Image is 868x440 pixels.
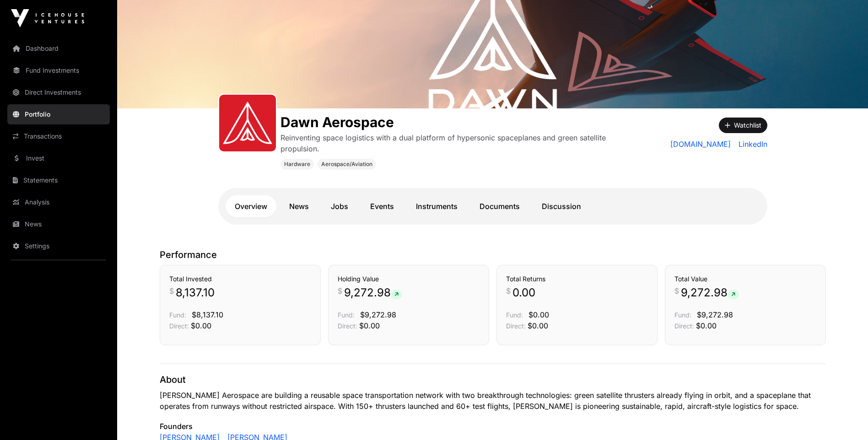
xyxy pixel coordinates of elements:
[191,321,211,330] span: $0.00
[697,310,733,319] span: $9,272.98
[528,310,549,319] span: $0.00
[7,60,110,80] a: Fund Investments
[407,195,467,217] a: Instruments
[176,285,215,300] span: 8,137.10
[512,285,535,300] span: 0.00
[11,9,84,27] img: Icehouse Ventures Logo
[7,38,110,59] a: Dashboard
[681,285,739,300] span: 9,272.98
[7,236,110,256] a: Settings
[506,311,523,319] span: Fund:
[280,132,630,154] p: Reinventing space logistics with a dual platform of hypersonic spaceplanes and green satellite pr...
[7,170,110,190] a: Statements
[280,114,630,130] h1: Dawn Aerospace
[506,285,511,296] span: $
[160,390,826,412] p: [PERSON_NAME] Aerospace are building a reusable space transportation network with two breakthroug...
[7,192,110,212] a: Analysis
[674,274,816,284] h3: Total Value
[735,139,767,150] a: LinkedIn
[223,98,272,148] img: Dawn-Icon.svg
[338,274,480,284] h3: Holding Value
[7,104,110,124] a: Portfolio
[822,396,868,440] iframe: Chat Widget
[360,310,396,319] span: $9,272.98
[280,195,318,217] a: News
[338,322,357,330] span: Direct:
[7,148,110,168] a: Invest
[7,82,110,102] a: Direct Investments
[344,285,402,300] span: 9,272.98
[160,248,826,261] p: Performance
[169,285,174,296] span: $
[361,195,403,217] a: Events
[338,285,342,296] span: $
[719,118,767,133] button: Watchlist
[674,311,691,319] span: Fund:
[322,195,357,217] a: Jobs
[528,321,548,330] span: $0.00
[321,161,372,168] span: Aerospace/Aviation
[7,214,110,234] a: News
[226,195,276,217] a: Overview
[169,322,189,330] span: Direct:
[506,322,526,330] span: Direct:
[192,310,223,319] span: $8,137.10
[226,195,760,217] nav: Tabs
[284,161,310,168] span: Hardware
[169,274,311,284] h3: Total Invested
[359,321,380,330] span: $0.00
[7,126,110,146] a: Transactions
[169,311,186,319] span: Fund:
[670,139,731,150] a: [DOMAIN_NAME]
[338,311,355,319] span: Fund:
[674,285,679,296] span: $
[674,322,694,330] span: Direct:
[470,195,529,217] a: Documents
[160,421,826,432] p: Founders
[506,274,648,284] h3: Total Returns
[696,321,717,330] span: $0.00
[160,373,826,386] p: About
[533,195,590,217] a: Discussion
